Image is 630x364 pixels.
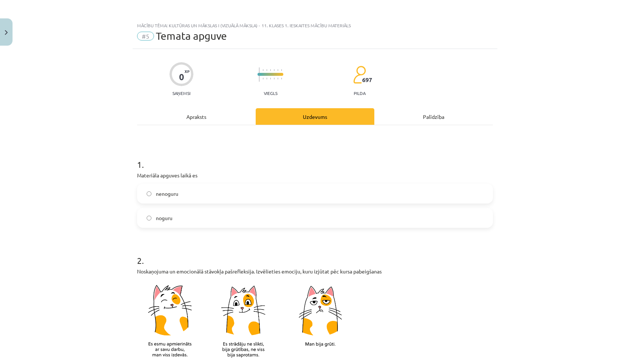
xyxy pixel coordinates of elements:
img: icon-short-line-57e1e144782c952c97e751825c79c345078a6d821885a25fce030b3d8c18986b.svg [281,78,282,79]
input: nenoguru [147,191,151,196]
p: Saņemsi [169,91,193,96]
span: #5 [137,32,154,40]
div: Apraksts [137,108,256,125]
img: icon-close-lesson-0947bae3869378f0d4975bcd49f059093ad1ed9edebbc8119c70593378902aed.svg [5,30,8,35]
h1: 1 . [137,146,493,169]
div: Palīdzība [374,108,493,125]
span: nenoguru [156,190,178,198]
img: icon-short-line-57e1e144782c952c97e751825c79c345078a6d821885a25fce030b3d8c18986b.svg [270,78,271,79]
input: noguru [147,216,151,220]
img: icon-short-line-57e1e144782c952c97e751825c79c345078a6d821885a25fce030b3d8c18986b.svg [281,69,282,71]
div: Uzdevums [256,108,374,125]
span: 697 [362,77,372,83]
img: icon-short-line-57e1e144782c952c97e751825c79c345078a6d821885a25fce030b3d8c18986b.svg [274,69,274,71]
img: icon-short-line-57e1e144782c952c97e751825c79c345078a6d821885a25fce030b3d8c18986b.svg [270,69,271,71]
img: icon-short-line-57e1e144782c952c97e751825c79c345078a6d821885a25fce030b3d8c18986b.svg [263,78,263,79]
img: icon-short-line-57e1e144782c952c97e751825c79c345078a6d821885a25fce030b3d8c18986b.svg [266,78,267,79]
span: Temata apguve [156,30,227,42]
img: icon-short-line-57e1e144782c952c97e751825c79c345078a6d821885a25fce030b3d8c18986b.svg [263,69,263,71]
p: pilda [354,91,365,96]
img: icon-short-line-57e1e144782c952c97e751825c79c345078a6d821885a25fce030b3d8c18986b.svg [274,78,274,79]
span: noguru [156,214,172,222]
img: icon-short-line-57e1e144782c952c97e751825c79c345078a6d821885a25fce030b3d8c18986b.svg [277,78,278,79]
img: icon-short-line-57e1e144782c952c97e751825c79c345078a6d821885a25fce030b3d8c18986b.svg [277,69,278,71]
p: Materiāla apguves laikā es [137,172,493,179]
p: Noskaņojuma un emocionālā stāvokļa pašrefleksija. Izvēlieties emociju, kuru izjūtat pēc kursa pab... [137,268,493,275]
div: Mācību tēma: Kultūras un mākslas i (vizuālā māksla) - 11. klases 1. ieskaites mācību materiāls [137,23,493,28]
img: icon-long-line-d9ea69661e0d244f92f715978eff75569469978d946b2353a9bb055b3ed8787d.svg [259,67,260,82]
img: icon-short-line-57e1e144782c952c97e751825c79c345078a6d821885a25fce030b3d8c18986b.svg [266,69,267,71]
div: 0 [179,72,184,82]
h1: 2 . [137,243,493,265]
p: Viegls [264,91,277,96]
span: XP [185,69,189,73]
img: students-c634bb4e5e11cddfef0936a35e636f08e4e9abd3cc4e673bd6f9a4125e45ecb1.svg [353,66,366,84]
